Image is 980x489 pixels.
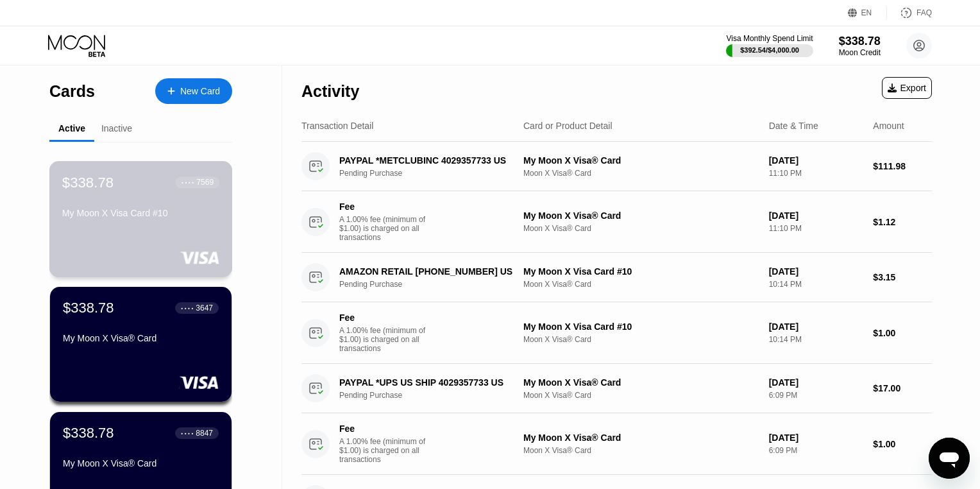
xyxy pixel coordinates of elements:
div: $338.78 [63,300,114,316]
div: [DATE] [769,322,863,332]
div: 3647 [196,304,213,313]
div: A 1.00% fee (minimum of $1.00) is charged on all transactions [339,437,435,464]
div: $338.78● ● ● ●3647My Moon X Visa® Card [50,287,232,402]
div: My Moon X Visa® Card [63,333,219,343]
div: My Moon X Visa Card #10 [523,266,759,277]
div: 6:09 PM [769,446,863,455]
div: 10:14 PM [769,280,863,289]
div: Activity [301,82,359,101]
div: Fee [339,313,429,323]
div: FeeA 1.00% fee (minimum of $1.00) is charged on all transactionsMy Moon X Visa® CardMoon X Visa® ... [301,413,932,475]
div: Pending Purchase [339,280,530,289]
div: Cards [49,82,95,101]
div: My Moon X Visa® Card [523,155,759,166]
div: Transaction Detail [301,121,373,131]
div: Inactive [101,123,132,133]
div: Moon Credit [839,48,881,57]
div: Active [58,123,85,133]
div: Moon X Visa® Card [523,391,759,400]
div: Export [882,77,932,99]
div: Moon X Visa® Card [523,446,759,455]
div: Fee [339,424,429,434]
div: Card or Product Detail [523,121,612,131]
div: Pending Purchase [339,391,530,400]
div: $338.78 [62,174,114,191]
iframe: Button to launch messaging window, conversation in progress [929,438,970,479]
div: EN [848,6,887,19]
div: Moon X Visa® Card [523,280,759,289]
div: [DATE] [769,377,863,388]
div: Export [888,83,926,93]
div: Moon X Visa® Card [523,335,759,344]
div: $338.78 [63,425,114,442]
div: AMAZON RETAIL [PHONE_NUMBER] US [339,266,516,277]
div: [DATE] [769,155,863,166]
div: 7569 [196,178,214,187]
div: My Moon X Visa® Card [523,377,759,388]
div: EN [861,8,872,17]
div: My Moon X Visa® Card [63,458,219,468]
div: ● ● ● ● [182,180,194,184]
div: Moon X Visa® Card [523,224,759,233]
div: PAYPAL *UPS US SHIP 4029357733 USPending PurchaseMy Moon X Visa® CardMoon X Visa® Card[DATE]6:09 ... [301,364,932,413]
div: My Moon X Visa Card #10 [62,208,219,218]
div: $111.98 [873,161,932,171]
div: FAQ [917,8,932,17]
div: Pending Purchase [339,169,530,178]
div: $1.12 [873,217,932,227]
div: PAYPAL *METCLUBINC 4029357733 US [339,155,516,166]
div: ● ● ● ● [181,431,194,435]
div: My Moon X Visa® Card [523,433,759,443]
div: Visa Monthly Spend Limit [726,34,813,43]
div: 8847 [196,429,213,438]
div: New Card [180,86,220,97]
div: FAQ [887,6,932,19]
div: New Card [155,78,232,104]
div: [DATE] [769,433,863,443]
div: PAYPAL *METCLUBINC 4029357733 USPending PurchaseMy Moon X Visa® CardMoon X Visa® Card[DATE]11:10 ... [301,142,932,191]
div: $3.15 [873,272,932,282]
div: ● ● ● ● [181,306,194,310]
div: AMAZON RETAIL [PHONE_NUMBER] USPending PurchaseMy Moon X Visa Card #10Moon X Visa® Card[DATE]10:1... [301,253,932,302]
div: A 1.00% fee (minimum of $1.00) is charged on all transactions [339,326,435,353]
div: FeeA 1.00% fee (minimum of $1.00) is charged on all transactionsMy Moon X Visa Card #10Moon X Vis... [301,302,932,364]
div: 10:14 PM [769,335,863,344]
div: 6:09 PM [769,391,863,400]
div: 11:10 PM [769,224,863,233]
div: Amount [873,121,904,131]
div: A 1.00% fee (minimum of $1.00) is charged on all transactions [339,215,435,242]
div: $392.54 / $4,000.00 [740,46,799,54]
div: PAYPAL *UPS US SHIP 4029357733 US [339,377,516,388]
div: $338.78 [839,35,881,48]
div: $338.78Moon Credit [839,35,881,57]
div: Fee [339,202,429,212]
div: $17.00 [873,383,932,393]
div: $1.00 [873,328,932,338]
div: My Moon X Visa® Card [523,210,759,221]
div: My Moon X Visa Card #10 [523,322,759,332]
div: [DATE] [769,266,863,277]
div: [DATE] [769,210,863,221]
div: $1.00 [873,439,932,449]
div: 11:10 PM [769,169,863,178]
div: Date & Time [769,121,818,131]
div: $338.78● ● ● ●7569My Moon X Visa Card #10 [50,162,232,277]
div: Moon X Visa® Card [523,169,759,178]
div: FeeA 1.00% fee (minimum of $1.00) is charged on all transactionsMy Moon X Visa® CardMoon X Visa® ... [301,191,932,253]
div: Visa Monthly Spend Limit$392.54/$4,000.00 [726,34,813,57]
